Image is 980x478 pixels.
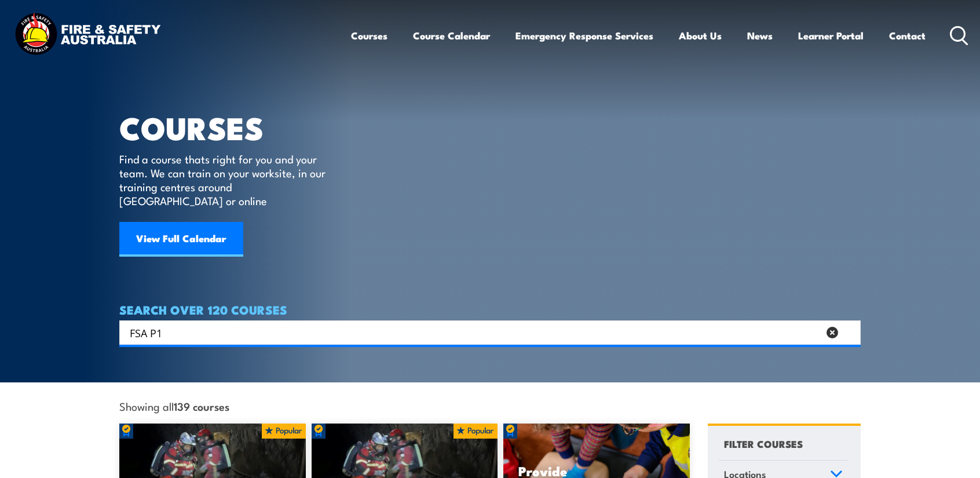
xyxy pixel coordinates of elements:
[132,324,821,341] form: Search form
[351,20,387,51] a: Courses
[747,20,773,51] a: News
[840,324,857,341] button: Search magnifier button
[515,20,653,51] a: Emergency Response Services
[119,400,229,412] span: Showing all
[119,152,331,207] p: Find a course thats right for you and your team. We can train on your worksite, in our training c...
[119,114,342,141] h1: COURSES
[119,303,861,316] h4: SEARCH OVER 120 COURSES
[174,398,229,414] strong: 139 courses
[889,20,926,51] a: Contact
[798,20,864,51] a: Learner Portal
[130,324,819,341] input: Search input
[679,20,722,51] a: About Us
[413,20,490,51] a: Course Calendar
[724,436,803,451] h4: FILTER COURSES
[119,222,243,257] a: View Full Calendar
